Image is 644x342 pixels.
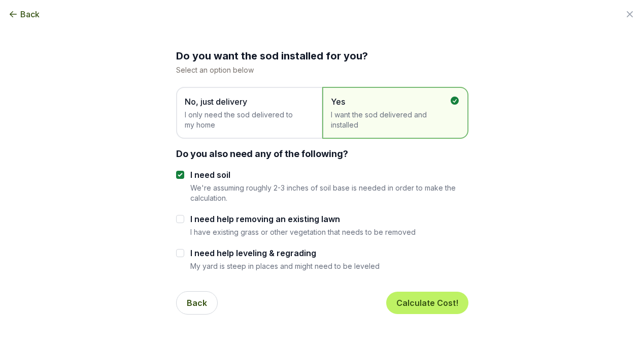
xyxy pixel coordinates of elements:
span: No, just delivery [185,96,303,108]
div: Do you also need any of the following? [176,147,468,161]
p: I have existing grass or other vegetation that needs to be removed [190,227,416,237]
h2: Do you want the sod installed for you? [176,49,468,63]
span: I want the sod delivered and installed [331,110,450,130]
span: Back [20,8,40,20]
label: I need help removing an existing lawn [190,213,416,225]
button: Back [8,8,40,20]
p: We're assuming roughly 2-3 inches of soil base is needed in order to make the calculation. [190,183,468,203]
p: My yard is steep in places and might need to be leveled [190,261,380,271]
span: I only need the sod delivered to my home [185,110,303,130]
button: Back [176,291,218,315]
span: Yes [331,96,450,108]
label: I need help leveling & regrading [190,247,380,259]
p: Select an option below [176,65,468,75]
button: Calculate Cost! [386,292,468,314]
label: I need soil [190,169,468,181]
